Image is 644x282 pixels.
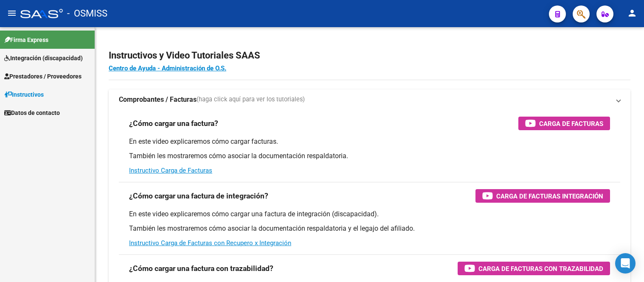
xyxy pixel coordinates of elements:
button: Carga de Facturas Integración [475,189,610,203]
div: Open Intercom Messenger [615,253,636,274]
span: Carga de Facturas [539,118,603,129]
h3: ¿Cómo cargar una factura con trazabilidad? [129,262,273,274]
span: Integración (discapacidad) [4,53,83,63]
a: Centro de Ayuda - Administración de O.S. [109,64,226,72]
p: En este video explicaremos cómo cargar facturas. [129,137,610,146]
span: Datos de contacto [4,108,60,117]
span: (haga click aquí para ver los tutoriales) [197,95,305,104]
span: Firma Express [4,35,48,45]
mat-expansion-panel-header: Comprobantes / Facturas(haga click aquí para ver los tutoriales) [109,89,630,110]
p: También les mostraremos cómo asociar la documentación respaldatoria. [129,151,610,161]
h3: ¿Cómo cargar una factura de integración? [129,190,268,202]
button: Carga de Facturas [518,117,610,130]
p: En este video explicaremos cómo cargar una factura de integración (discapacidad). [129,209,610,219]
span: Prestadores / Proveedores [4,72,82,81]
span: Carga de Facturas con Trazabilidad [478,263,603,274]
strong: Comprobantes / Facturas [119,95,197,104]
a: Instructivo Carga de Facturas [129,167,212,174]
mat-icon: menu [7,8,17,18]
h3: ¿Cómo cargar una factura? [129,117,218,129]
span: Carga de Facturas Integración [496,191,603,201]
mat-icon: person [627,8,637,18]
button: Carga de Facturas con Trazabilidad [458,262,610,275]
h2: Instructivos y Video Tutoriales SAAS [109,47,630,64]
p: También les mostraremos cómo asociar la documentación respaldatoria y el legajo del afiliado. [129,224,610,233]
a: Instructivo Carga de Facturas con Recupero x Integración [129,239,291,247]
span: - OSMISS [67,4,107,23]
span: Instructivos [4,90,44,99]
